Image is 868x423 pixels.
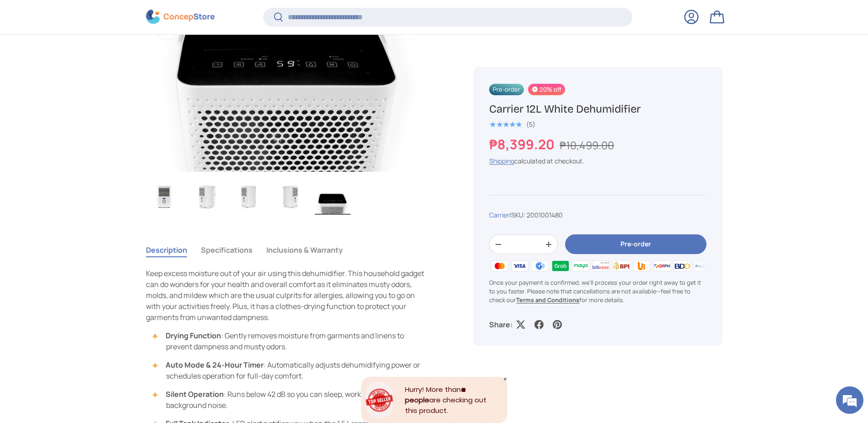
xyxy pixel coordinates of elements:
div: Close [503,377,507,381]
img: gcash [530,259,550,272]
p: Keep excess moisture out of your air using this dehumidifier. This household gadget can do wonder... [146,268,430,323]
img: carrier-dehumidifier-12-liter-left-side-with-dimensions-view-concepstore [189,178,224,215]
img: billease [591,259,611,272]
img: carrier-dehumidifier-12-liter-top-with-buttons-view-concepstore [315,178,350,215]
img: bpi [611,259,631,272]
span: 20% off [528,84,565,95]
img: carrier-dehumidifier-12-liter-full-view-concepstore [146,178,182,215]
span: | [509,211,563,219]
textarea: Type your message and hit 'Enter' [5,250,174,282]
h1: Carrier 12L White Dehumidifier [489,102,706,116]
img: visa [510,259,530,272]
button: Specifications [201,239,253,260]
p: Once your payment is confirmed, we'll process your order right away to get it to you faster. Plea... [489,278,706,305]
span: Pre-order [489,84,524,95]
img: master [489,259,509,272]
div: Minimize live chat window [150,5,172,27]
li: : Gently removes moisture from garments and linens to prevent dampness and musty odors. [155,330,430,352]
img: maya [571,259,591,272]
a: 5.0 out of 5.0 stars (5) [489,119,535,129]
img: qrph [652,259,672,272]
span: ★★★★★ [489,120,522,129]
img: grabpay [550,259,570,272]
strong: Drying Function [166,331,221,341]
span: We're online! [53,115,126,208]
button: Description [146,239,187,260]
img: carrier-dehumidifier-12-liter-right-side-view-concepstore [273,178,308,215]
a: Terms and Conditions [516,296,579,304]
span: SKU: [511,211,525,219]
img: ConcepStore [146,10,215,24]
button: Inclusions & Warranty [266,239,343,260]
img: ubp [631,259,652,272]
div: (5) [526,121,535,128]
a: Carrier [489,211,509,219]
li: : Runs below 42 dB so you can sleep, work, or relax without background noise. [155,389,430,411]
span: 2001001480 [527,211,563,219]
div: Chat with us now [48,51,154,63]
strong: Auto Mode & 24-Hour Timer [166,360,264,370]
img: metrobank [692,259,712,272]
img: bdo [672,259,692,272]
div: 5.0 out of 5.0 stars [489,120,522,129]
strong: Silent Operation [166,389,224,399]
strong: ₱8,399.20 [489,135,557,153]
a: Shipping [489,157,514,165]
img: carrier-dehumidifier-12-liter-left-side-view-concepstore [231,178,266,215]
s: ₱10,499.00 [560,138,614,152]
li: : Automatically adjusts dehumidifying power or schedules operation for full-day comfort. [155,359,430,381]
div: calculated at checkout. [489,156,706,166]
button: Pre-order [565,235,706,255]
p: Share: [489,319,512,330]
